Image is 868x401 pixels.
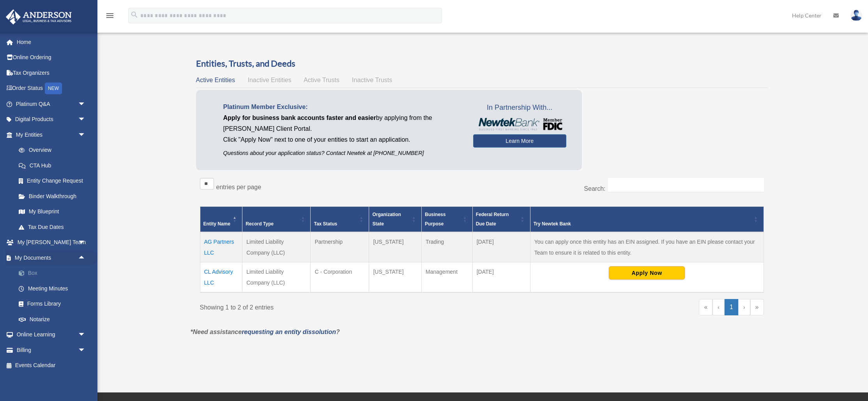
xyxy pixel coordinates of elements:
[311,207,369,232] th: Tax Status: Activate to sort
[242,262,311,293] td: Limited Liability Company (LLC)
[5,50,97,65] a: Online Ordering
[738,299,750,315] a: Next
[425,212,445,227] span: Business Purpose
[422,262,473,293] td: Management
[246,221,274,227] span: Record Type
[216,184,262,190] label: entries per page
[11,173,94,189] a: Entity Change Request
[5,358,97,373] a: Events Calendar
[712,299,725,315] a: Previous
[45,83,62,94] div: NEW
[472,262,530,293] td: [DATE]
[130,11,139,19] i: search
[5,81,97,97] a: Order StatusNEW
[584,185,605,192] label: Search:
[242,207,311,232] th: Record Type: Activate to sort
[78,96,94,112] span: arrow_drop_down
[223,134,461,145] p: Click "Apply Now" next to one of your entities to start an application.
[4,9,74,25] img: Anderson Advisors Platinum Portal
[11,281,97,296] a: Meeting Minutes
[223,113,461,134] p: by applying from the [PERSON_NAME] Client Portal.
[369,207,422,232] th: Organization State: Activate to sort
[5,250,97,266] a: My Documentsarrow_drop_up
[78,250,94,266] span: arrow_drop_up
[242,329,336,335] a: requesting an entity dissolution
[11,142,90,158] a: Overview
[372,212,401,227] span: Organization State
[196,58,768,70] h3: Entities, Trusts, and Deeds
[750,299,764,315] a: Last
[200,207,242,232] th: Entity Name: Activate to invert sorting
[11,188,94,204] a: Binder Walkthrough
[352,77,392,83] span: Inactive Trusts
[5,342,97,358] a: Billingarrow_drop_down
[477,118,562,130] img: NewtekBankLogoSM.png
[473,102,566,114] span: In Partnership With...
[105,14,115,20] a: menu
[11,204,94,220] a: My Blueprint
[223,102,461,113] p: Platinum Member Exclusive:
[5,327,97,343] a: Online Learningarrow_drop_down
[534,219,752,229] div: Try Newtek Bank
[203,221,230,227] span: Entity Name
[78,127,94,143] span: arrow_drop_down
[5,235,97,250] a: My [PERSON_NAME] Teamarrow_drop_down
[530,232,764,262] td: You can apply once this entity has an EIN assigned. If you have an EIN please contact your Team t...
[5,127,94,142] a: My Entitiesarrow_drop_down
[5,96,97,112] a: Platinum Q&Aarrow_drop_down
[78,342,94,358] span: arrow_drop_down
[5,112,97,127] a: Digital Productsarrow_drop_down
[473,134,566,148] a: Learn More
[11,296,97,312] a: Forms Library
[223,114,376,121] span: Apply for business bank accounts faster and easier
[78,112,94,128] span: arrow_drop_down
[78,235,94,251] span: arrow_drop_down
[11,158,94,173] a: CTA Hub
[200,232,242,262] td: AG Partners LLC
[369,232,422,262] td: [US_STATE]
[476,212,509,227] span: Federal Return Due Date
[11,311,97,327] a: Notarize
[850,10,862,21] img: User Pic
[200,299,476,313] div: Showing 1 to 2 of 2 entries
[223,148,461,158] p: Questions about your application status? Contact Newtek at [PHONE_NUMBER]
[699,299,712,315] a: First
[200,262,242,293] td: CL Advisory LLC
[11,266,97,281] a: Box
[311,232,369,262] td: Partnership
[422,232,473,262] td: Trading
[422,207,473,232] th: Business Purpose: Activate to sort
[5,34,97,50] a: Home
[11,219,94,235] a: Tax Due Dates
[311,262,369,293] td: C - Corporation
[304,77,339,83] span: Active Trusts
[369,262,422,293] td: [US_STATE]
[472,207,530,232] th: Federal Return Due Date: Activate to sort
[78,327,94,343] span: arrow_drop_down
[247,77,291,83] span: Inactive Entities
[105,11,115,20] i: menu
[242,232,311,262] td: Limited Liability Company (LLC)
[196,77,235,83] span: Active Entities
[5,65,97,81] a: Tax Organizers
[472,232,530,262] td: [DATE]
[725,299,738,315] a: 1
[530,207,764,232] th: Try Newtek Bank : Activate to sort
[314,221,337,227] span: Tax Status
[191,329,340,335] em: *Need assistance ?
[609,266,685,280] button: Apply Now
